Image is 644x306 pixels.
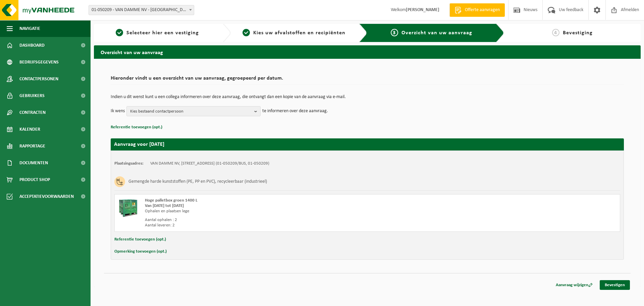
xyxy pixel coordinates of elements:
span: 01-050209 - VAN DAMME NV - WAREGEM [89,5,194,15]
span: Hoge palletbox groen 1400 L [145,198,198,203]
div: Aantal ophalen : 2 [145,217,394,223]
div: Aantal leveren: 2 [145,223,394,228]
span: 1 [116,29,123,36]
a: 2Kies uw afvalstoffen en recipiënten [234,29,354,37]
span: Documenten [19,155,48,171]
span: Kies bestaand contactpersoon [130,106,252,117]
span: Overzicht van uw aanvraag [401,30,472,36]
a: Aanvraag wijzigen [551,280,598,290]
h3: Gemengde harde kunststoffen (PE, PP en PVC), recycleerbaar (industrieel) [128,176,267,187]
button: Kies bestaand contactpersoon [126,106,261,116]
span: Contracten [19,104,46,121]
span: Dashboard [19,37,45,54]
img: PB-HB-1400-HPE-GN-01.png [118,198,138,218]
button: Referentie toevoegen (opt.) [114,235,166,244]
p: Indien u dit wenst kunt u een collega informeren over deze aanvraag, die ontvangt dan een kopie v... [111,95,624,99]
span: Offerte aanvragen [463,7,501,13]
span: 3 [391,29,398,36]
span: 4 [552,29,559,36]
span: Kies uw afvalstoffen en recipiënten [253,30,345,36]
h2: Hieronder vindt u een overzicht van uw aanvraag, gegroepeerd per datum. [111,76,624,85]
a: Bevestigen [600,280,630,290]
span: Selecteer hier een vestiging [126,30,199,36]
p: Ik wens [111,106,125,116]
span: Gebruikers [19,87,45,104]
span: Contactpersonen [19,71,58,87]
span: Acceptatievoorwaarden [19,188,74,205]
td: VAN DAMME NV, [STREET_ADDRESS] (01-050209/BUS, 01-050209) [150,161,269,166]
span: 2 [243,29,250,36]
span: Navigatie [19,20,40,37]
strong: Van [DATE] tot [DATE] [145,204,184,208]
span: Kalender [19,121,40,138]
span: Bedrijfsgegevens [19,54,59,71]
p: te informeren over deze aanvraag. [262,106,328,116]
strong: Plaatsingsadres: [114,161,144,166]
div: Ophalen en plaatsen lege [145,209,394,214]
span: Bevestiging [563,30,593,36]
h2: Overzicht van uw aanvraag [94,45,641,58]
span: 01-050209 - VAN DAMME NV - WAREGEM [89,5,194,15]
a: 1Selecteer hier een vestiging [97,29,217,37]
span: Rapportage [19,138,45,155]
a: Offerte aanvragen [449,3,505,17]
button: Referentie toevoegen (opt.) [111,123,162,132]
strong: [PERSON_NAME] [406,7,439,12]
strong: Aanvraag voor [DATE] [114,142,164,147]
button: Opmerking toevoegen (opt.) [114,247,167,256]
span: Product Shop [19,171,50,188]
